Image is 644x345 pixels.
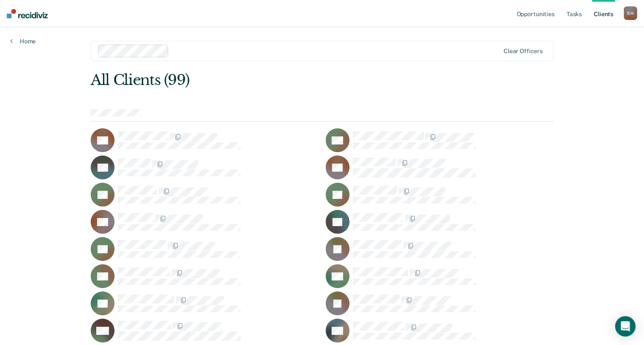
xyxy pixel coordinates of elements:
div: S H [624,6,637,20]
img: Recidiviz [7,9,48,18]
div: Open Intercom Messenger [615,316,635,337]
div: Clear officers [504,48,543,55]
div: All Clients (99) [91,71,461,89]
a: Home [10,37,36,45]
button: SH [624,6,637,20]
